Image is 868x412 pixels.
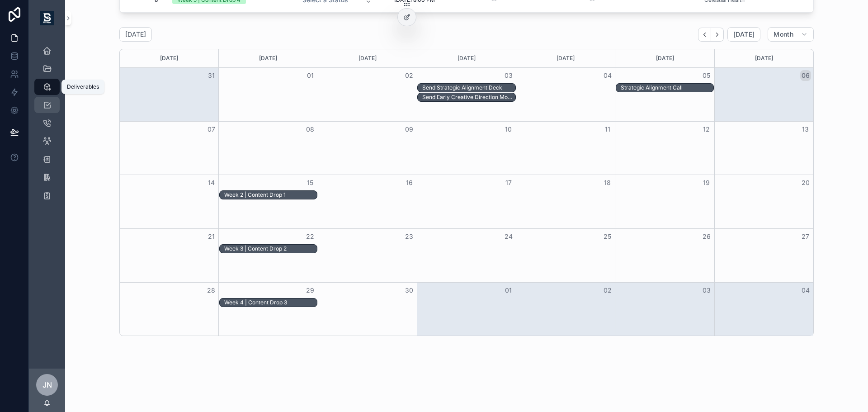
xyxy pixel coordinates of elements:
button: 10 [503,124,514,135]
button: 05 [701,70,712,81]
button: 08 [305,124,316,135]
button: 31 [206,70,217,81]
div: Week 4 | Content Drop 3 [224,298,317,307]
button: 17 [503,177,514,188]
button: 13 [800,124,811,135]
div: Send Early Creative Direction Moodboard [422,93,515,101]
div: Week 4 | Content Drop 3 [224,299,317,306]
button: 03 [503,70,514,81]
button: 18 [602,177,613,188]
img: App logo [40,11,54,25]
div: Week 3 | Content Drop 2 [224,245,317,252]
button: 27 [800,231,811,242]
button: 15 [305,177,316,188]
button: 25 [602,231,613,242]
span: [DATE] [733,30,755,38]
div: [DATE] [617,49,712,67]
button: 01 [305,70,316,81]
button: 01 [503,285,514,296]
div: [DATE] [419,49,514,67]
button: 04 [800,285,811,296]
button: 09 [404,124,415,135]
button: 02 [602,285,613,296]
button: 24 [503,231,514,242]
button: 20 [800,177,811,188]
button: 11 [602,124,613,135]
button: 29 [305,285,316,296]
div: [DATE] [716,49,812,67]
div: Deliverables [67,83,99,90]
button: 30 [404,285,415,296]
div: Strategic Alignment Call [621,84,713,91]
button: 06 [800,70,811,81]
h2: [DATE] [125,30,146,39]
button: 02 [404,70,415,81]
button: 23 [404,231,415,242]
div: Send Strategic Alignment Deck [422,84,515,91]
div: scrollable content [29,36,65,215]
button: Month [768,27,814,42]
button: 28 [206,285,217,296]
div: Month View [119,49,814,336]
div: [DATE] [220,49,316,67]
button: 07 [206,124,217,135]
button: 16 [404,177,415,188]
button: 12 [701,124,712,135]
button: 26 [701,231,712,242]
div: Week 3 | Content Drop 2 [224,245,317,253]
div: Week 2 | Content Drop 1 [224,191,317,199]
button: 21 [206,231,217,242]
button: [DATE] [727,27,760,42]
button: Back [698,28,711,42]
button: 04 [602,70,613,81]
button: 14 [206,177,217,188]
button: Next [711,28,724,42]
span: Month [774,30,793,38]
div: [DATE] [121,49,217,67]
button: 19 [701,177,712,188]
div: [DATE] [518,49,613,67]
div: Send Early Creative Direction Moodboard [422,94,515,101]
span: JN [42,379,52,390]
div: [DATE] [320,49,415,67]
button: 22 [305,231,316,242]
button: 03 [701,285,712,296]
